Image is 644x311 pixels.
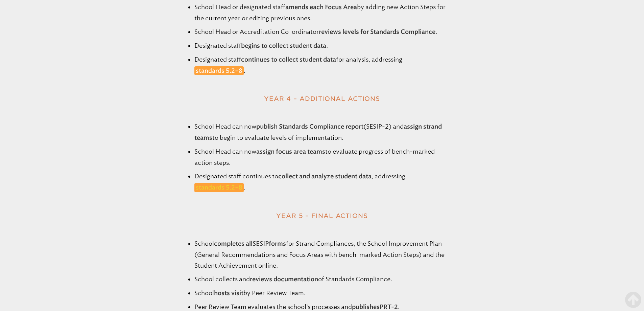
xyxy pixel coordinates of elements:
strong: completes all forms [214,241,286,247]
span: SESIP [366,123,382,130]
strong: assign focus area teams [256,149,325,155]
span: SESIP [253,241,269,247]
li: School Head can now ( -2) and to begin to evaluate levels of implementation. [194,121,450,143]
a: standards 5.2–8 [194,183,244,192]
li: School Head or designated staff by adding new Action Steps for the current year or editing previo... [194,2,450,24]
li: Designated staff . [194,40,450,51]
a: standards 5.2–8 [194,66,244,75]
li: School Head or Accreditation Co-ordinator . [194,26,450,38]
strong: amends each Focus Area [285,4,357,10]
li: Designated staff for analysis, addressing . [194,54,450,76]
h2: Year 4 – Additional Actions [177,92,467,105]
li: School for Strand Compliances, the School Improvement Plan (General Recommendations and Focus Are... [194,238,450,271]
li: School collects and of Standards Compliance. [194,274,450,285]
strong: collect and analyze student data [278,174,372,180]
strong: publishes -2 [352,304,398,310]
strong: reviews documentation [250,276,318,283]
h2: Year 5 – Final Actions [177,209,467,222]
strong: reviews levels for Standards Compliance [319,29,435,35]
li: School by Peer Review Team. [194,288,450,299]
li: Designated staff continues to , addressing . [194,171,450,193]
strong: publish Standards Compliance report [256,124,363,130]
li: School Head can now to evaluate progress of bench-marked action steps. [194,146,450,168]
strong: begins to collect student data [241,43,326,49]
span: PRT [380,304,391,310]
strong: hosts visit [214,290,243,296]
strong: continues to collect student data [241,57,336,63]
